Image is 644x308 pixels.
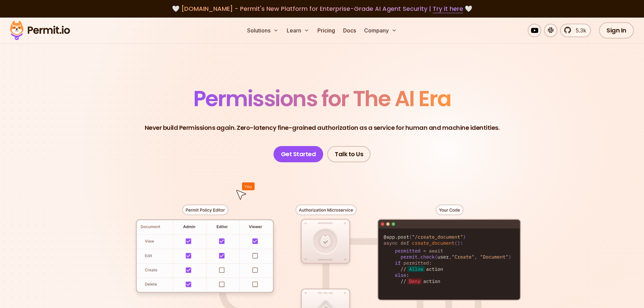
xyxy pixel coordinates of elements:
a: Talk to Us [327,146,371,162]
button: Company [361,24,400,37]
a: Try it here [433,4,463,13]
a: 5.3k [560,24,591,37]
span: Permissions for The AI Era [193,84,451,114]
button: Learn [284,24,312,37]
div: 🤍 🤍 [16,4,628,14]
p: Never build Permissions again. Zero-latency fine-grained authorization as a service for human and... [145,123,500,133]
a: Sign In [599,22,634,39]
span: 5.3k [572,26,586,34]
a: Docs [340,24,359,37]
span: [DOMAIN_NAME] - Permit's New Platform for Enterprise-Grade AI Agent Security | [181,4,463,13]
img: Permit logo [7,19,73,42]
button: Solutions [244,24,281,37]
a: Get Started [273,146,324,162]
a: Pricing [315,24,338,37]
